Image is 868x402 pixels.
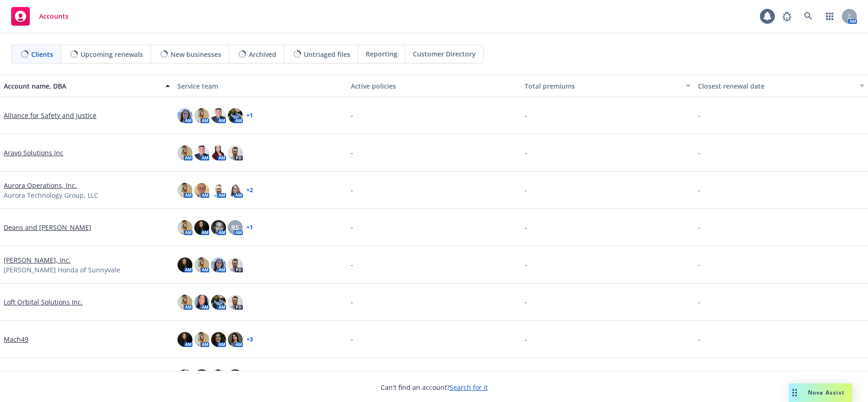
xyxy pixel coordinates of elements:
img: photo [194,295,209,310]
a: Aravo Solutions Inc [4,148,63,158]
span: Reporting [366,49,397,59]
button: Closest renewal date [694,75,868,97]
img: photo [228,108,243,123]
img: photo [211,257,226,272]
img: photo [178,183,192,198]
img: photo [211,295,226,310]
span: - [525,111,527,120]
span: RS [231,222,239,232]
img: photo [194,146,209,160]
span: - [525,297,527,307]
img: photo [211,369,226,384]
a: Loft Orbital Solutions Inc. [4,297,83,307]
span: - [525,334,527,344]
img: photo [211,183,226,198]
a: [PERSON_NAME], Inc. [4,255,71,265]
span: - [698,334,700,344]
div: Service team [178,81,344,91]
span: - [698,297,700,307]
a: + 2 [246,187,253,193]
a: Search for it [450,383,488,392]
a: Report a Bug [778,7,796,26]
img: photo [228,183,243,198]
img: photo [228,146,243,160]
img: photo [211,108,226,123]
span: - [698,260,700,270]
div: Total premiums [525,81,681,91]
span: - [698,148,700,158]
span: - [351,297,353,307]
span: - [525,148,527,158]
a: Alliance for Safety and Justice [4,111,96,120]
span: Can't find an account? [381,382,488,392]
span: - [698,111,700,120]
img: photo [194,220,209,235]
a: Mach49 [4,334,28,344]
a: Deans and [PERSON_NAME] [4,222,91,232]
span: [PERSON_NAME] Honda of Sunnyvale [4,265,120,275]
img: photo [228,369,243,384]
a: + 1 [246,225,253,230]
span: Nova Assist [808,388,845,396]
img: photo [178,332,192,347]
span: - [698,185,700,195]
img: photo [194,332,209,347]
div: Active policies [351,81,517,91]
span: New businesses [171,49,221,59]
img: photo [211,146,226,160]
span: - [351,334,353,344]
span: - [351,185,353,195]
button: Nova Assist [789,383,852,402]
img: photo [178,108,192,123]
a: Switch app [820,7,839,26]
span: Accounts [39,13,68,20]
button: Total premiums [521,75,695,97]
span: - [525,222,527,232]
img: photo [178,220,192,235]
img: photo [178,369,192,384]
span: - [698,222,700,232]
span: Aurora Technology Group, LLC [4,190,98,200]
span: - [351,148,353,158]
span: - [351,260,353,270]
div: Account name, DBA [4,81,160,91]
a: Search [799,7,818,26]
img: photo [194,183,209,198]
a: + 1 [246,113,253,118]
img: photo [194,108,209,123]
div: Closest renewal date [698,81,854,91]
span: Customer Directory [413,49,476,59]
span: - [525,185,527,195]
button: Service team [174,75,348,97]
img: photo [178,257,192,272]
span: Clients [31,49,53,59]
img: photo [194,257,209,272]
img: photo [228,295,243,310]
span: Archived [249,49,276,59]
span: - [351,222,353,232]
span: - [351,111,353,120]
img: photo [178,146,192,160]
a: Aurora Operations, Inc. [4,180,77,190]
span: - [525,260,527,270]
span: Upcoming renewals [81,49,143,59]
img: photo [211,220,226,235]
a: Accounts [7,3,72,29]
img: photo [211,332,226,347]
a: + 3 [246,337,253,342]
img: photo [194,369,209,384]
button: Active policies [347,75,521,97]
span: Untriaged files [304,49,350,59]
img: photo [228,257,243,272]
img: photo [178,295,192,310]
div: Drag to move [789,383,800,402]
img: photo [228,332,243,347]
